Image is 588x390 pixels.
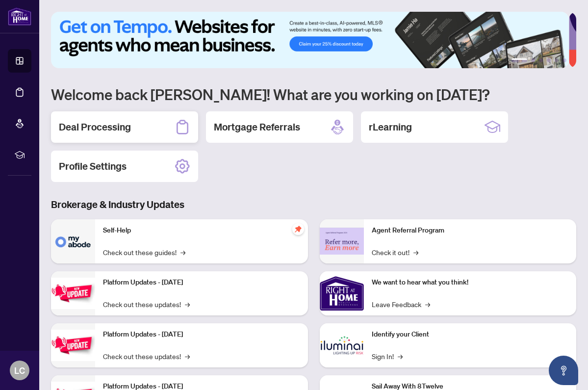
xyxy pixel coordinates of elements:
span: → [185,299,190,310]
p: Platform Updates - [DATE] [103,329,300,340]
button: 6 [562,58,566,62]
h2: Mortgage Referrals [214,120,300,134]
a: Check out these updates!→ [103,299,190,310]
span: → [398,351,403,362]
button: 2 [531,58,535,62]
button: 1 [511,58,527,62]
a: Sign In!→ [372,351,403,362]
img: Slide 0 [51,12,569,68]
h3: Brokerage & Industry Updates [51,198,576,211]
button: 3 [539,58,543,62]
h1: Welcome back [PERSON_NAME]! What are you working on [DATE]? [51,85,576,104]
p: Platform Updates - [DATE] [103,277,300,288]
span: LC [14,364,25,377]
p: Agent Referral Program [372,225,569,236]
img: We want to hear what you think! [320,271,364,315]
img: Agent Referral Program [320,228,364,255]
img: logo [8,7,31,26]
img: Platform Updates - July 21, 2025 [51,278,95,309]
span: → [425,299,430,310]
a: Check out these guides!→ [103,247,185,258]
a: Check out these updates!→ [103,351,190,362]
span: → [180,247,185,258]
p: We want to hear what you think! [372,277,569,288]
h2: rLearning [369,120,412,134]
a: Check it out!→ [372,247,418,258]
span: → [413,247,418,258]
img: Platform Updates - July 8, 2025 [51,330,95,361]
img: Self-Help [51,219,95,263]
h2: Deal Processing [59,120,131,134]
p: Self-Help [103,225,300,236]
button: Open asap [549,356,578,385]
img: Identify your Client [320,323,364,367]
h2: Profile Settings [59,159,127,173]
p: Identify your Client [372,329,569,340]
span: → [185,351,190,362]
a: Leave Feedback→ [372,299,430,310]
button: 4 [547,58,551,62]
span: pushpin [292,223,304,235]
button: 5 [555,58,559,62]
